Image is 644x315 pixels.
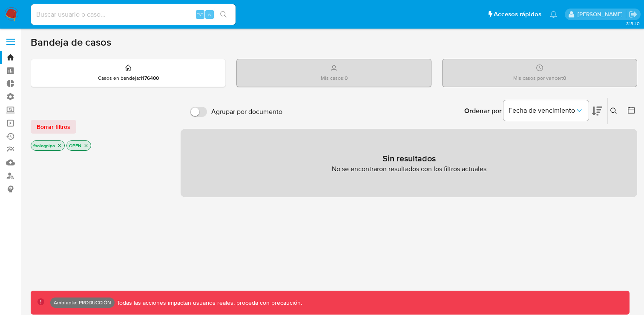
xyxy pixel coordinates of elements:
[197,10,203,18] span: ⌥
[115,299,302,307] p: Todas las acciones impactan usuarios reales, proceda con precaución.
[578,10,626,18] p: fernando.bolognino@mercadolibre.com
[494,10,541,19] span: Accesos rápidos
[215,9,232,20] button: search-icon
[629,10,638,19] a: Salir
[31,9,236,20] input: Buscar usuario o caso...
[208,10,211,18] span: s
[550,11,557,18] a: Notificaciones
[54,301,111,304] p: Ambiente: PRODUCCIÓN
